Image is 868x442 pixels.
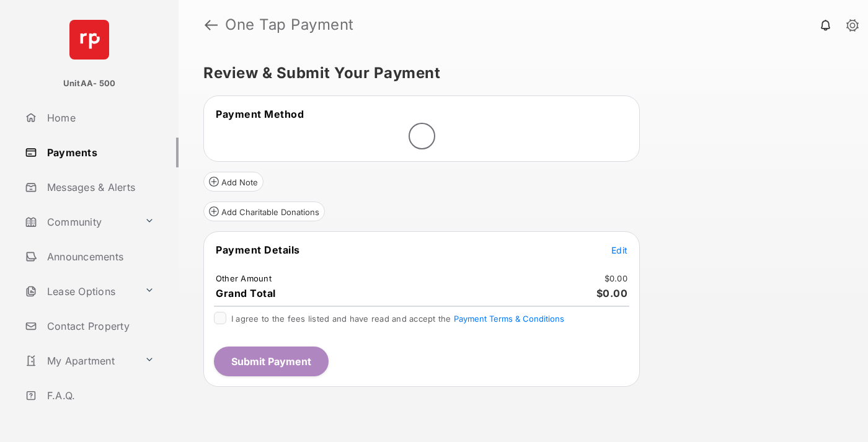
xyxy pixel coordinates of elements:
[203,66,833,81] h5: Review & Submit Your Payment
[20,276,139,306] a: Lease Options
[596,287,628,299] span: $0.00
[63,77,116,90] p: UnitAA- 500
[203,172,263,192] button: Add Note
[69,20,109,60] img: svg+xml;base64,PHN2ZyB4bWxucz0iaHR0cDovL3d3dy53My5vcmcvMjAwMC9zdmciIHdpZHRoPSI2NCIgaGVpZ2h0PSI2NC...
[20,103,179,133] a: Home
[604,273,628,284] td: $0.00
[20,346,139,376] a: My Apartment
[214,347,329,376] button: Submit Payment
[216,108,304,120] span: Payment Method
[20,172,179,202] a: Messages & Alerts
[225,17,354,32] strong: One Tap Payment
[611,245,627,255] span: Edit
[231,314,564,324] span: I agree to the fees listed and have read and accept the
[216,244,300,256] span: Payment Details
[611,244,627,256] button: Edit
[215,273,272,284] td: Other Amount
[203,201,325,221] button: Add Charitable Donations
[20,242,179,272] a: Announcements
[20,138,179,167] a: Payments
[20,381,179,410] a: F.A.Q.
[20,311,179,341] a: Contact Property
[454,314,564,324] button: I agree to the fees listed and have read and accept the
[20,207,139,237] a: Community
[216,287,276,299] span: Grand Total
